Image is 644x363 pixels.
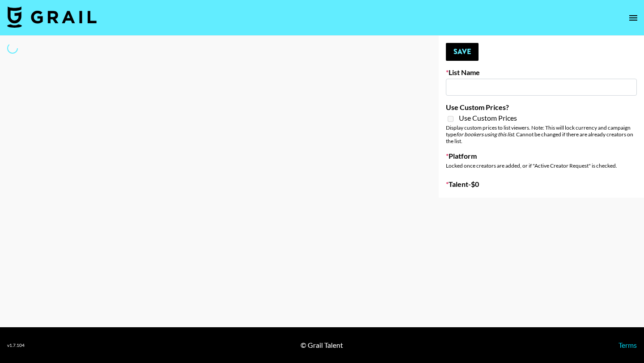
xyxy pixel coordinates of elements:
div: Locked once creators are added, or if "Active Creator Request" is checked. [446,162,637,169]
a: Terms [619,341,637,349]
img: Grail Talent [7,6,97,28]
label: List Name [446,68,637,77]
button: open drawer [624,9,642,27]
div: Display custom prices to list viewers. Note: This will lock currency and campaign type . Cannot b... [446,124,637,144]
label: Platform [446,152,637,160]
label: Use Custom Prices? [446,103,637,112]
label: Talent - $ 0 [446,180,637,189]
span: Use Custom Prices [459,114,517,122]
div: v 1.7.104 [7,342,25,348]
div: © Grail Talent [301,341,343,350]
em: for bookers using this list [456,131,514,138]
button: Save [446,43,479,61]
